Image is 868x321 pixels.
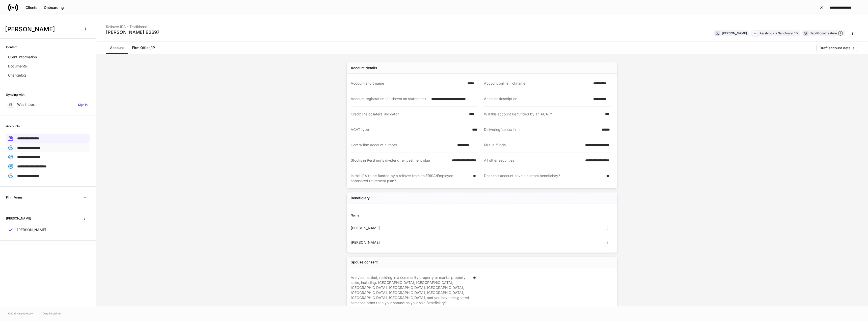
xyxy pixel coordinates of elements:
[351,260,378,265] div: Spouse consent
[6,195,22,200] h6: Firm Forms
[17,102,35,107] p: Wealthbox
[6,71,90,80] a: Changelog
[128,42,159,54] a: Firm Office/IP
[351,96,428,101] div: Account registration (as shown on statement)
[106,29,159,35] div: [PERSON_NAME] B2697
[351,213,482,218] div: Name
[43,311,62,315] a: Data Disclaimer
[351,112,466,117] div: Credit line collateral indicator
[8,311,33,315] span: © 2025 OneAdvisory
[8,73,26,78] p: Changelog
[351,142,454,147] div: Contra firm account number
[484,96,590,101] div: Account description
[351,158,449,163] div: Stocks in Pershing's dividend reinvestment plan
[5,25,78,33] h3: [PERSON_NAME]
[6,124,20,129] h6: Accounts
[6,225,90,234] a: [PERSON_NAME]
[6,45,17,50] h6: Content
[25,6,37,9] div: Clients
[6,62,90,71] a: Documents
[6,53,90,62] a: Client information
[816,44,858,52] button: Draft account details
[17,227,46,232] p: [PERSON_NAME]
[351,195,370,201] h5: Beneficiary
[8,55,37,60] p: Client information
[6,92,24,97] h6: Syncing with
[351,81,464,86] div: Account short name
[351,173,470,183] div: Is this IRA to be funded by a rollover from an ERISA/Employee sponsored retirement plan?
[759,31,798,36] div: Pershing via Sanctuary BD
[351,65,377,70] div: Account details
[484,81,590,86] div: Account online nickname
[820,46,855,50] div: Draft account details
[8,64,27,69] p: Documents
[351,275,470,305] div: Are you married, residing in a community property or marital property state, including: [GEOGRAPH...
[41,4,67,12] button: Onboarding
[22,4,41,12] button: Clients
[6,216,31,221] h6: [PERSON_NAME]
[810,31,843,36] div: 1 additional feature
[78,102,88,107] h6: Sign in
[44,6,64,9] div: Onboarding
[722,31,747,36] div: [PERSON_NAME]
[351,127,469,132] div: ACAT type
[484,142,582,147] div: Mutual funds
[106,21,159,29] div: Rollover IRA - Traditional
[351,226,482,231] div: [PERSON_NAME]
[484,127,599,132] div: Delivering/contra firm
[484,173,603,183] div: Does this account have a custom beneficiary?
[484,112,602,117] div: Will this account be funded by an ACAT?
[6,100,90,109] a: WealthboxSign in
[484,158,582,163] div: All other securities
[106,42,128,54] a: Account
[351,240,482,245] div: [PERSON_NAME]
